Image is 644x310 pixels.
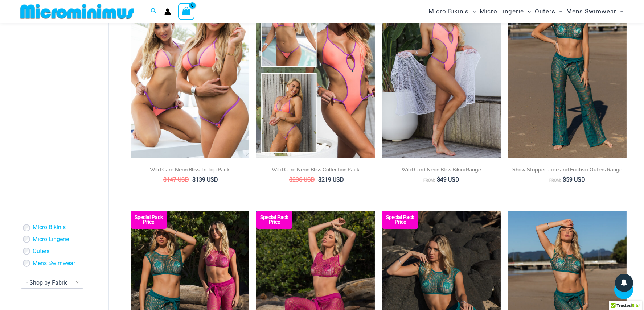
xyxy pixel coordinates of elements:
[478,2,533,21] a: Micro LingerieMenu ToggleMenu Toggle
[256,166,375,173] h2: Wild Card Neon Bliss Collection Pack
[437,176,459,183] bdi: 49 USD
[549,178,561,183] span: From:
[524,2,531,21] span: Menu Toggle
[131,215,167,224] b: Special Pack Price
[480,2,524,21] span: Micro Lingerie
[21,277,83,289] span: - Shop by Fabric
[33,224,66,232] a: Micro Bikinis
[163,176,189,183] bdi: 147 USD
[164,8,171,15] a: Account icon link
[508,166,627,173] h2: Show Stopper Jade and Fuchsia Outers Range
[21,24,86,169] iframe: TrustedSite Certified
[382,166,501,173] h2: Wild Card Neon Bliss Bikini Range
[426,1,627,22] nav: Site Navigation
[178,3,195,20] a: View Shopping Cart, empty
[192,176,218,183] bdi: 139 USD
[428,2,469,21] span: Micro Bikinis
[382,215,418,224] b: Special Pack Price
[469,2,476,21] span: Menu Toggle
[256,166,375,176] a: Wild Card Neon Bliss Collection Pack
[563,176,566,183] span: $
[535,2,555,21] span: Outers
[508,166,627,176] a: Show Stopper Jade and Fuchsia Outers Range
[533,2,565,21] a: OutersMenu ToggleMenu Toggle
[318,176,344,183] bdi: 219 USD
[566,2,616,21] span: Mens Swimwear
[565,2,625,21] a: Mens SwimwearMenu ToggleMenu Toggle
[256,215,292,224] b: Special Pack Price
[563,176,585,183] bdi: 59 USD
[131,166,249,173] h2: Wild Card Neon Bliss Tri Top Pack
[437,176,440,183] span: $
[163,176,167,183] span: $
[289,176,292,183] span: $
[616,2,624,21] span: Menu Toggle
[423,178,435,183] span: From:
[382,166,501,176] a: Wild Card Neon Bliss Bikini Range
[427,2,478,21] a: Micro BikinisMenu ToggleMenu Toggle
[131,166,249,176] a: Wild Card Neon Bliss Tri Top Pack
[33,260,75,267] a: Mens Swimwear
[33,236,69,243] a: Micro Lingerie
[318,176,321,183] span: $
[26,279,68,286] span: - Shop by Fabric
[151,7,157,16] a: Search icon link
[289,176,315,183] bdi: 236 USD
[555,2,563,21] span: Menu Toggle
[17,3,137,20] img: MM SHOP LOGO FLAT
[21,277,83,288] span: - Shop by Fabric
[33,248,49,255] a: Outers
[192,176,196,183] span: $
